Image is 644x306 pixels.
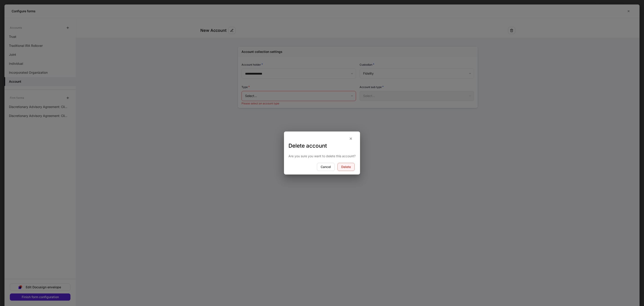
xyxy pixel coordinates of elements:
div: Delete [341,165,351,168]
button: Cancel [317,163,335,171]
div: Cancel [321,165,331,168]
p: Are you sure you want to delete this account? [288,154,356,158]
button: Delete [337,163,355,171]
h3: Delete account [288,142,356,149]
